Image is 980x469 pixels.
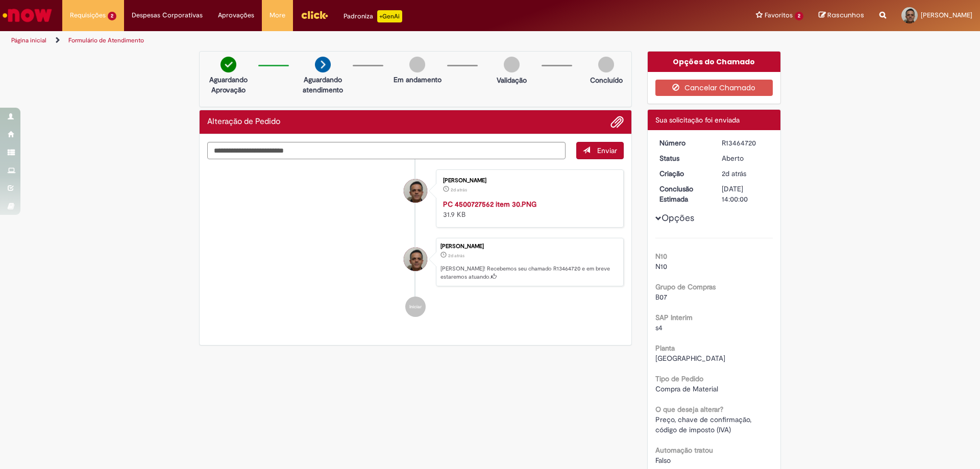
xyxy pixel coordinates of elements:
[315,57,331,72] img: arrow-next.png
[440,265,618,281] p: [PERSON_NAME]! Recebemos seu chamado R13464720 e em breve estaremos atuando.
[655,415,753,434] span: Preço, chave de confirmação, código de imposto (IVA)
[722,169,746,178] span: 2d atrás
[652,138,715,148] dt: Número
[652,168,715,179] dt: Criação
[921,11,972,19] span: [PERSON_NAME]
[827,10,864,20] span: Rascunhos
[655,354,725,363] span: [GEOGRAPHIC_DATA]
[655,446,713,455] b: Automação tratou
[597,146,617,155] span: Enviar
[11,36,46,44] a: Página inicial
[655,262,667,271] span: N10
[655,282,716,291] b: Grupo de Compras
[722,138,769,148] div: R13464720
[652,184,715,204] dt: Conclusão Estimada
[440,243,618,250] div: [PERSON_NAME]
[765,10,793,20] span: Favoritos
[655,384,718,393] span: Compra de Material
[218,10,254,20] span: Aprovações
[404,179,427,203] div: Welber Teixeira Gomes
[655,252,667,261] b: N10
[655,323,663,332] span: s4
[504,57,520,72] img: img-circle-grey.png
[448,253,464,259] span: 2d atrás
[344,10,402,22] div: Padroniza
[819,11,864,20] a: Rascunhos
[722,184,769,204] div: [DATE] 14:00:00
[70,10,106,20] span: Requisições
[68,36,144,44] a: Formulário de Atendimento
[409,57,425,72] img: img-circle-grey.png
[207,238,624,287] li: Welber Teixeira Gomes
[610,115,624,129] button: Adicionar anexos
[404,248,427,271] div: Welber Teixeira Gomes
[220,57,236,72] img: check-circle-green.png
[443,199,613,219] div: 31.9 KB
[451,187,467,193] span: 2d atrás
[655,313,693,322] b: SAP Interim
[655,115,740,125] span: Sua solicitação foi enviada
[451,187,467,193] time: 30/08/2025 09:58:01
[655,405,723,414] b: O que deseja alterar?
[1,5,54,26] img: ServiceNow
[448,253,464,259] time: 30/08/2025 09:58:08
[648,52,781,72] div: Opções do Chamado
[652,153,715,163] dt: Status
[655,456,671,465] span: Falso
[655,292,667,302] span: B07
[207,159,624,328] ul: Histórico de tíquete
[108,12,116,20] span: 2
[443,178,613,184] div: [PERSON_NAME]
[655,343,675,353] b: Planta
[204,75,253,95] p: Aguardando Aprovação
[576,142,624,159] button: Enviar
[655,374,703,383] b: Tipo de Pedido
[132,10,203,20] span: Despesas Corporativas
[590,75,623,85] p: Concluído
[377,10,402,22] p: +GenAi
[795,12,803,20] span: 2
[207,142,566,159] textarea: Digite sua mensagem aqui...
[301,7,328,22] img: click_logo_yellow_360x200.png
[443,200,536,209] a: PC 4500727562 item 30.PNG
[722,168,769,179] div: 30/08/2025 09:58:08
[8,31,646,50] ul: Trilhas de página
[394,75,442,85] p: Em andamento
[655,80,773,96] button: Cancelar Chamado
[722,153,769,163] div: Aberto
[298,75,348,95] p: Aguardando atendimento
[207,117,280,127] h2: Alteração de Pedido Histórico de tíquete
[497,75,527,85] p: Validação
[722,169,746,178] time: 30/08/2025 09:58:08
[269,10,285,20] span: More
[598,57,614,72] img: img-circle-grey.png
